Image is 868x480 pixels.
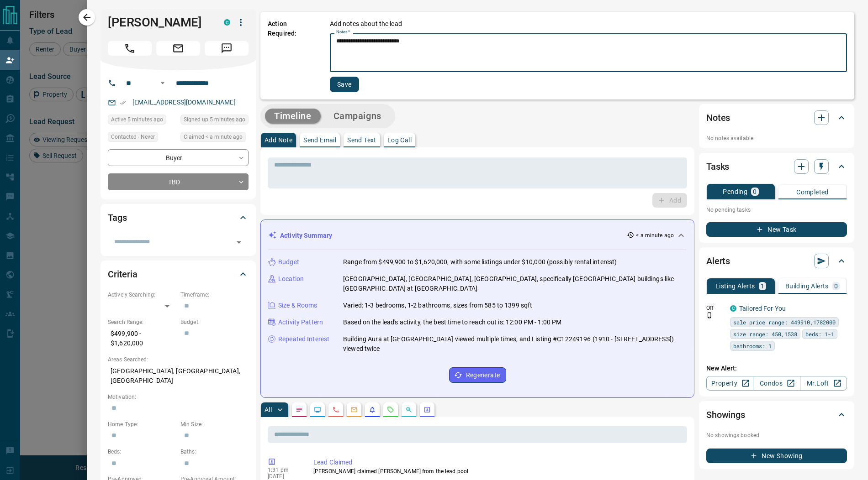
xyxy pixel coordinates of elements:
[108,115,176,127] div: Sun Sep 14 2025
[108,207,249,229] div: Tags
[706,159,729,174] h2: Tasks
[265,109,321,124] button: Timeline
[706,156,847,177] div: Tasks
[180,115,249,127] div: Sun Sep 14 2025
[280,231,332,240] p: Activity Summary
[834,283,838,289] p: 0
[715,283,755,289] p: Listing Alerts
[108,173,249,190] div: TBD
[120,99,126,106] svg: Email Verified
[180,420,249,428] p: Min Size:
[739,305,786,312] a: Tailored For You
[180,318,249,326] p: Budget:
[805,329,834,339] span: beds: 1-1
[278,257,299,267] p: Budget
[733,318,836,327] span: sale price range: 449910,1782000
[706,110,730,125] h2: Notes
[278,334,329,344] p: Repeated Interest
[111,132,155,141] span: Contacted - Never
[423,406,431,413] svg: Agent Actions
[233,236,245,249] button: Open
[730,305,736,312] div: condos.ca
[108,210,127,225] h2: Tags
[180,132,249,145] div: Sun Sep 14 2025
[733,329,797,339] span: size range: 450,1538
[733,341,772,350] span: bathrooms: 1
[800,376,847,391] a: Mr.Loft
[268,19,316,92] p: Action Required:
[706,404,847,426] div: Showings
[330,77,359,92] button: Save
[296,406,303,413] svg: Notes
[108,318,176,326] p: Search Range:
[343,318,561,327] p: Based on the lead's activity, the best time to reach out is: 12:00 PM - 1:00 PM
[268,467,300,473] p: 1:31 pm
[184,132,243,141] span: Claimed < a minute ago
[706,203,847,217] p: No pending tasks
[108,41,152,56] span: Call
[265,407,272,413] p: All
[706,431,847,439] p: No showings booked
[108,267,138,282] h2: Criteria
[343,334,687,354] p: Building Aura at [GEOGRAPHIC_DATA] viewed multiple times, and Listing #C12249196 (1910 - [STREET_...
[761,283,764,289] p: 1
[706,364,847,373] p: New Alert:
[706,376,753,391] a: Property
[706,134,847,142] p: No notes available
[180,291,249,299] p: Timeframe:
[265,137,292,143] p: Add Note
[636,231,674,240] p: < a minute ago
[314,406,321,413] svg: Lead Browsing Activity
[108,326,176,351] p: $499,900 - $1,620,000
[449,367,506,383] button: Regenerate
[278,318,323,327] p: Activity Pattern
[205,41,249,56] span: Message
[108,448,176,456] p: Beds:
[347,137,376,143] p: Send Text
[108,291,176,299] p: Actively Searching:
[706,407,745,422] h2: Showings
[343,274,687,293] p: [GEOGRAPHIC_DATA], [GEOGRAPHIC_DATA], [GEOGRAPHIC_DATA], specifically [GEOGRAPHIC_DATA] buildings...
[332,406,339,413] svg: Calls
[180,448,249,456] p: Baths:
[108,393,249,401] p: Motivation:
[157,78,168,89] button: Open
[343,301,532,310] p: Varied: 1-3 bedrooms, 1-2 bathrooms, sizes from 585 to 1399 sqft
[111,115,163,124] span: Active 5 minutes ago
[303,137,336,143] p: Send Email
[313,458,683,467] p: Lead Claimed
[268,227,687,244] div: Activity Summary< a minute ago
[156,41,200,56] span: Email
[108,355,249,364] p: Areas Searched:
[387,406,394,413] svg: Requests
[268,473,300,480] p: [DATE]
[753,188,757,195] p: 0
[706,304,725,312] p: Off
[706,250,847,272] div: Alerts
[405,406,413,413] svg: Opportunities
[343,257,617,267] p: Range from $499,900 to $1,620,000, with some listings under $10,000 (possibly rental interest)
[723,188,747,195] p: Pending
[387,137,412,143] p: Log Call
[785,283,829,289] p: Building Alerts
[706,449,847,463] button: New Showing
[108,15,210,30] h1: [PERSON_NAME]
[108,149,249,166] div: Buyer
[324,109,391,124] button: Campaigns
[336,29,350,35] label: Notes
[796,189,829,195] p: Completed
[369,406,376,413] svg: Listing Alerts
[706,222,847,237] button: New Task
[753,376,800,391] a: Condos
[278,301,318,310] p: Size & Rooms
[706,312,713,318] svg: Push Notification Only
[184,115,245,124] span: Signed up 5 minutes ago
[278,274,304,284] p: Location
[108,364,249,388] p: [GEOGRAPHIC_DATA], [GEOGRAPHIC_DATA], [GEOGRAPHIC_DATA]
[330,19,402,29] p: Add notes about the lead
[108,263,249,285] div: Criteria
[224,19,230,26] div: condos.ca
[108,420,176,428] p: Home Type:
[350,406,358,413] svg: Emails
[313,467,683,475] p: [PERSON_NAME] claimed [PERSON_NAME] from the lead pool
